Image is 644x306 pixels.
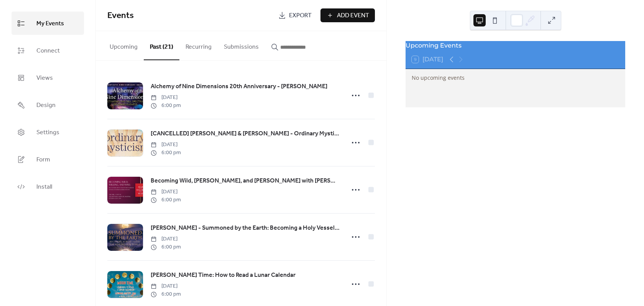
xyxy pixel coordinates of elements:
a: My Events [11,12,84,35]
a: Export [273,8,317,22]
span: [DATE] [151,94,181,102]
span: 6:00 pm [151,196,181,204]
a: Form [11,148,84,171]
a: Views [11,66,84,89]
a: Design [11,93,84,117]
span: Design [36,99,56,111]
span: Alchemy of Nine Dimensions 20th Anniversary - [PERSON_NAME] [151,82,327,91]
span: Events [107,7,134,24]
span: Export [289,11,312,20]
a: Becoming Wild, [PERSON_NAME], and [PERSON_NAME] with [PERSON_NAME] [151,176,340,186]
span: Connect [36,45,60,57]
a: Connect [11,39,84,62]
button: Upcoming [103,31,144,59]
span: Settings [36,127,59,138]
button: Submissions [218,31,265,59]
button: Add Event [320,8,375,22]
span: Becoming Wild, [PERSON_NAME], and [PERSON_NAME] with [PERSON_NAME] [151,176,340,186]
span: Add Event [337,11,369,20]
span: Install [36,181,52,193]
button: Past (21) [144,31,179,60]
span: 6:00 pm [151,243,181,251]
a: Alchemy of Nine Dimensions 20th Anniversary - [PERSON_NAME] [151,82,327,92]
a: Install [11,175,84,198]
span: [DATE] [151,188,181,196]
a: [PERSON_NAME] Time: How to Read a Lunar Calendar [151,270,296,280]
span: My Events [36,18,64,30]
a: [PERSON_NAME] - Summoned by the Earth: Becoming a Holy Vessel for Healing Our World [151,223,340,233]
a: [CANCELLED] [PERSON_NAME] & [PERSON_NAME] - Ordinary Mysticism [151,129,340,139]
span: 6:00 pm [151,290,181,298]
span: 6:00 pm [151,149,181,157]
div: No upcoming events [412,74,619,82]
div: Upcoming Events [406,41,625,50]
span: [DATE] [151,282,181,290]
span: [PERSON_NAME] - Summoned by the Earth: Becoming a Holy Vessel for Healing Our World [151,224,340,233]
span: [PERSON_NAME] Time: How to Read a Lunar Calendar [151,271,296,280]
span: [CANCELLED] [PERSON_NAME] & [PERSON_NAME] - Ordinary Mysticism [151,129,340,138]
span: [DATE] [151,141,181,149]
span: Views [36,72,53,84]
span: [DATE] [151,235,181,243]
a: Settings [11,120,84,144]
span: Form [36,154,50,166]
span: 6:00 pm [151,102,181,110]
button: Recurring [179,31,218,59]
